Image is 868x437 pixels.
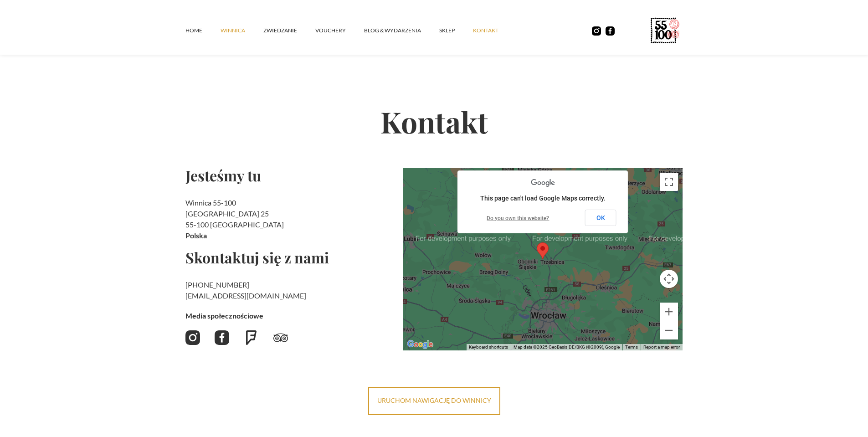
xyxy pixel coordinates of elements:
[315,17,364,44] a: vouchery
[439,17,473,44] a: SKLEP
[185,231,207,240] strong: Polska
[643,344,680,350] a: Report a map error
[660,173,678,191] button: Toggle fullscreen view
[480,195,606,202] span: This page can't load Google Maps correctly.
[660,270,678,288] button: Map camera controls
[185,311,263,320] strong: Media społecznościowe
[473,17,517,44] a: kontakt
[487,215,549,221] a: Do you own this website?
[185,168,395,183] h2: Jesteśmy tu
[364,17,439,44] a: Blog & Wydarzenia
[185,197,395,241] h2: Winnica 55-100 [GEOGRAPHIC_DATA] 25 55-100 [GEOGRAPHIC_DATA]
[263,17,315,44] a: ZWIEDZANIE
[405,339,435,350] img: Google
[660,303,678,321] button: Zoom in
[469,344,508,350] button: Keyboard shortcuts
[585,210,616,226] button: OK
[221,17,263,44] a: winnica
[405,339,435,350] a: Open this area in Google Maps (opens a new window)
[537,242,549,259] div: Map pin
[660,321,678,339] button: Zoom out
[514,344,620,350] span: Map data ©2025 GeoBasis-DE/BKG (©2009), Google
[185,17,221,44] a: Home
[368,387,500,415] a: uruchom nawigację do winnicy
[185,250,395,265] h2: Skontaktuj się z nami
[185,280,249,289] a: [PHONE_NUMBER]
[185,75,683,168] h2: Kontakt
[625,344,638,350] a: Terms (opens in new tab)
[185,291,306,300] a: [EMAIL_ADDRESS][DOMAIN_NAME]
[185,279,395,301] h2: ‍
